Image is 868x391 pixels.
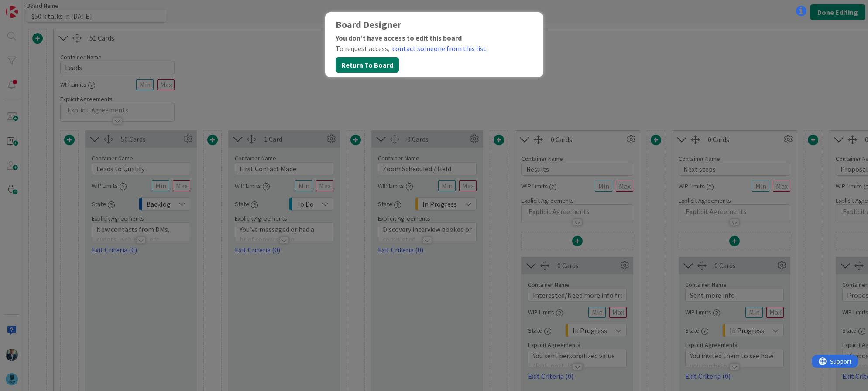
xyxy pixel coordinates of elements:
[336,19,533,30] div: Board Designer
[18,1,40,12] span: Support
[336,57,399,73] button: Return To Board
[336,34,462,42] b: You don’t have access to edit this board
[336,43,533,54] div: To request access,
[392,43,487,54] a: contact someone from this list.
